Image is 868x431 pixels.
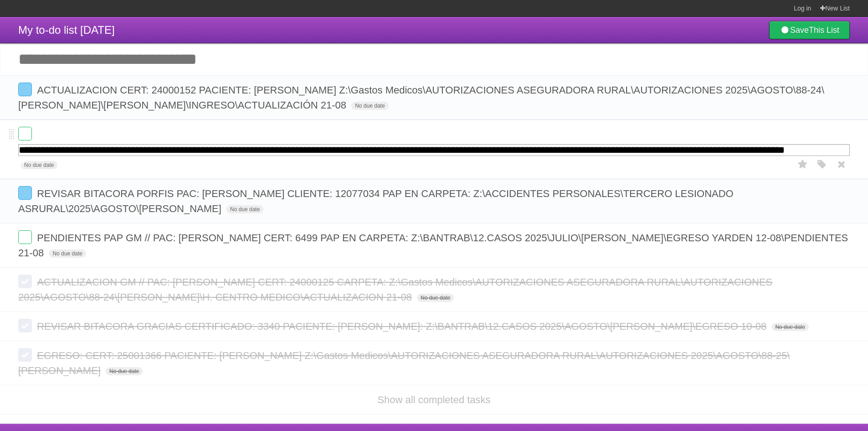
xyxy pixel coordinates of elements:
label: Done [18,348,32,362]
b: This List [809,26,839,35]
span: REVISAR BITACORA GRACIAS CERTIFICADO: 3340 PACIENTE: [PERSON_NAME]: Z:\BANTRAB\12.CASOS 2025\AGOS... [37,321,769,332]
label: Done [18,83,32,96]
span: My to-do list [DATE] [18,24,115,36]
span: No due date [49,249,86,258]
label: Star task [794,157,812,172]
span: ACTUALIZACION CERT: 24000152 PACIENTE: [PERSON_NAME] Z:\Gastos Medicos\AUTORIZACIONES ASEGURADORA... [18,84,824,111]
span: REVISAR BITACORA PORFIS PAC: [PERSON_NAME] CLIENTE: 12077034 PAP EN CARPETA: Z:\ACCIDENTES PERSON... [18,188,734,214]
span: No due date [21,161,57,169]
a: SaveThis List [769,21,850,39]
label: Done [18,319,32,332]
span: PENDIENTES PAP GM // PAC: [PERSON_NAME] CERT: 6499 PAP EN CARPETA: Z:\BANTRAB\12.CASOS 2025\JULIO... [18,232,848,259]
span: No due date [417,294,454,302]
span: No due date [351,102,388,110]
span: No due date [226,205,263,213]
span: ACTUALIZACION GM // PAC: [PERSON_NAME] CERT: 24000125 CARPETA: Z:\Gastos Medicos\AUTORIZACIONES A... [18,276,772,303]
label: Done [18,230,32,244]
label: Done [18,127,32,140]
span: No due date [106,367,143,375]
label: Done [18,275,32,288]
span: No due date [771,323,808,331]
label: Done [18,186,32,200]
a: Show all completed tasks [377,394,490,405]
span: EGRESO: CERT: 25001366 PACIENTE: [PERSON_NAME] Z:\Gastos Medicos\AUTORIZACIONES ASEGURADORA RURAL... [18,350,790,376]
